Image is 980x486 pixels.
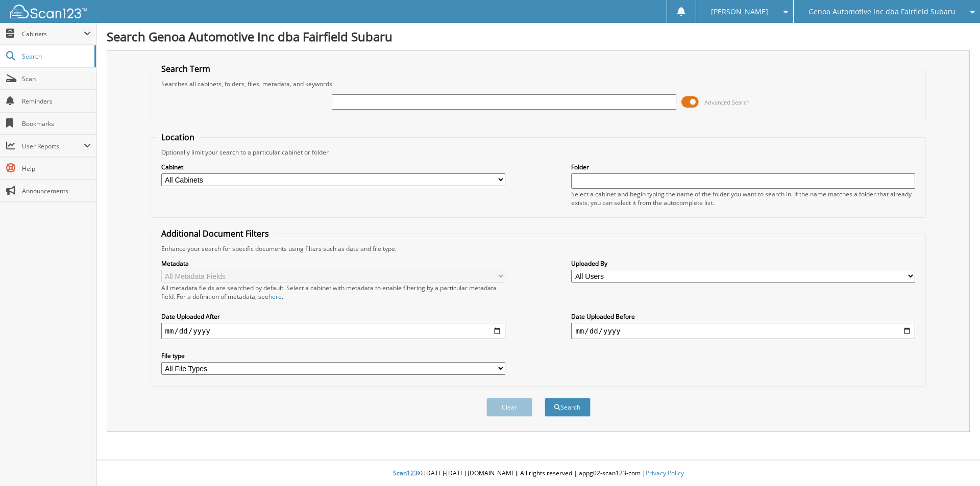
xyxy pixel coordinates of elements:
[808,9,955,15] span: Genoa Automotive Inc dba Fairfield Subaru
[156,228,274,239] legend: Additional Document Filters
[704,98,750,106] span: Advanced Search
[161,259,505,268] label: Metadata
[268,292,282,301] a: here
[571,323,915,339] input: end
[161,323,505,339] input: start
[22,52,89,61] span: Search
[22,74,91,83] span: Scan
[22,119,91,128] span: Bookmarks
[161,163,505,171] label: Cabinet
[571,312,915,321] label: Date Uploaded Before
[96,461,980,486] div: © [DATE]-[DATE] [DOMAIN_NAME]. All rights reserved | appg02-scan123-com |
[571,259,915,268] label: Uploaded By
[156,244,921,253] div: Enhance your search for specific documents using filters such as date and file type.
[22,142,84,150] span: User Reports
[711,9,768,15] span: [PERSON_NAME]
[571,190,915,207] div: Select a cabinet and begin typing the name of the folder you want to search in. If the name match...
[571,163,915,171] label: Folder
[545,398,591,417] button: Search
[22,164,91,173] span: Help
[156,63,215,74] legend: Search Term
[486,398,532,417] button: Clear
[161,351,505,360] label: File type
[22,30,84,38] span: Cabinets
[156,132,200,143] legend: Location
[156,148,921,157] div: Optionally limit your search to a particular cabinet or folder
[161,312,505,321] label: Date Uploaded After
[22,187,91,195] span: Announcements
[393,469,418,477] span: Scan123
[107,28,970,45] h1: Search Genoa Automotive Inc dba Fairfield Subaru
[161,284,505,301] div: All metadata fields are searched by default. Select a cabinet with metadata to enable filtering b...
[646,469,684,477] a: Privacy Policy
[10,5,87,18] img: scan123-logo-white.svg
[156,80,921,88] div: Searches all cabinets, folders, files, metadata, and keywords
[22,97,91,106] span: Reminders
